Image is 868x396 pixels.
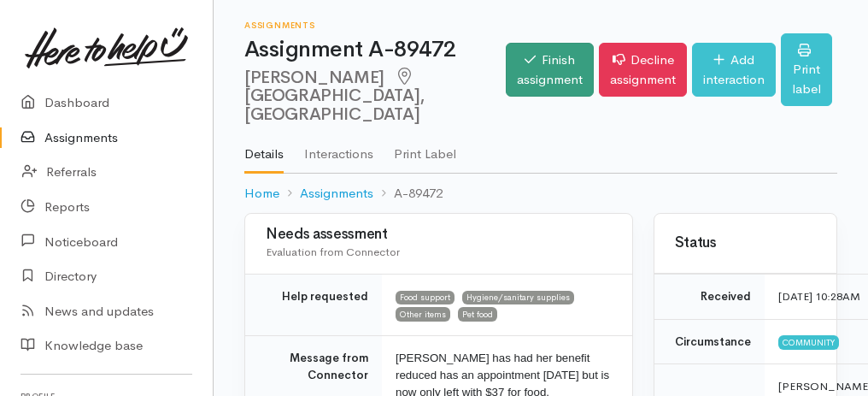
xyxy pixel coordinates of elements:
[244,38,506,62] h1: Assignment A-89472
[506,43,594,97] a: Finish assignment
[394,124,456,172] a: Print Label
[300,184,373,204] a: Assignments
[244,21,506,30] h6: Assignments
[692,43,776,97] a: Add interaction
[304,124,373,172] a: Interactions
[266,245,400,259] span: Evaluation from Connector
[396,307,450,321] span: Other items
[244,66,425,125] span: [GEOGRAPHIC_DATA], [GEOGRAPHIC_DATA]
[675,235,816,251] h3: Status
[244,68,506,125] h2: [PERSON_NAME]
[654,275,765,320] td: Received
[599,43,687,97] a: Decline assignment
[266,227,612,243] h3: Needs assessment
[245,275,382,336] td: Help requested
[396,291,455,304] span: Food support
[778,335,839,349] span: Community
[373,184,443,204] li: A-89472
[462,291,574,304] span: Hygiene/sanitary supplies
[244,124,284,174] a: Details
[778,289,860,304] time: [DATE] 10:28AM
[781,33,832,107] a: Print label
[244,184,279,204] a: Home
[458,307,497,321] span: Pet food
[244,174,837,214] nav: breadcrumb
[654,319,765,364] td: Circumstance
